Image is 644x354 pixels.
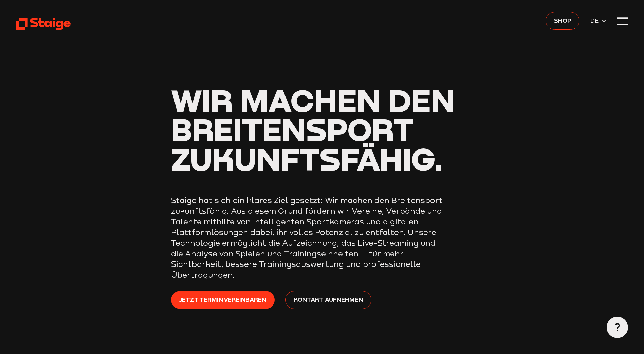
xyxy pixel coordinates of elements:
a: Shop [546,12,579,30]
a: Kontakt aufnehmen [285,291,371,309]
span: Kontakt aufnehmen [294,295,363,304]
span: DE [590,16,601,25]
p: Staige hat sich ein klares Ziel gesetzt: Wir machen den Breitensport zukunftsfähig. Aus diesem Gr... [171,195,443,280]
span: Wir machen den Breitensport zukunftsfähig. [171,81,455,177]
span: Shop [554,16,571,25]
span: Jetzt Termin vereinbaren [179,295,266,304]
a: Jetzt Termin vereinbaren [171,291,275,309]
